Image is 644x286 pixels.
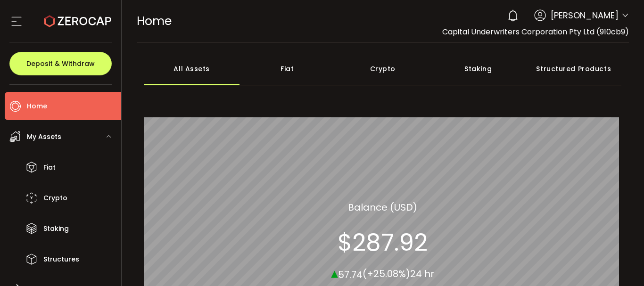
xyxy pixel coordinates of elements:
[43,161,56,174] span: Fiat
[137,13,172,29] span: Home
[144,52,240,85] div: All Assets
[597,241,644,286] iframe: Chat Widget
[26,60,95,67] span: Deposit & Withdraw
[27,99,47,113] span: Home
[9,52,112,75] button: Deposit & Withdraw
[27,130,61,144] span: My Assets
[43,222,69,236] span: Staking
[348,200,417,214] section: Balance (USD)
[526,52,622,85] div: Structured Products
[239,52,335,85] div: Fiat
[551,9,619,22] span: [PERSON_NAME]
[331,262,338,283] span: ▴
[43,191,67,205] span: Crypto
[43,253,79,266] span: Structures
[430,52,526,85] div: Staking
[338,268,363,281] span: 57.74
[335,52,431,85] div: Crypto
[442,26,629,37] span: Capital Underwriters Corporation Pty Ltd (910cb9)
[338,228,428,256] section: $287.92
[410,267,434,280] span: 24 hr
[363,267,410,280] span: (+25.08%)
